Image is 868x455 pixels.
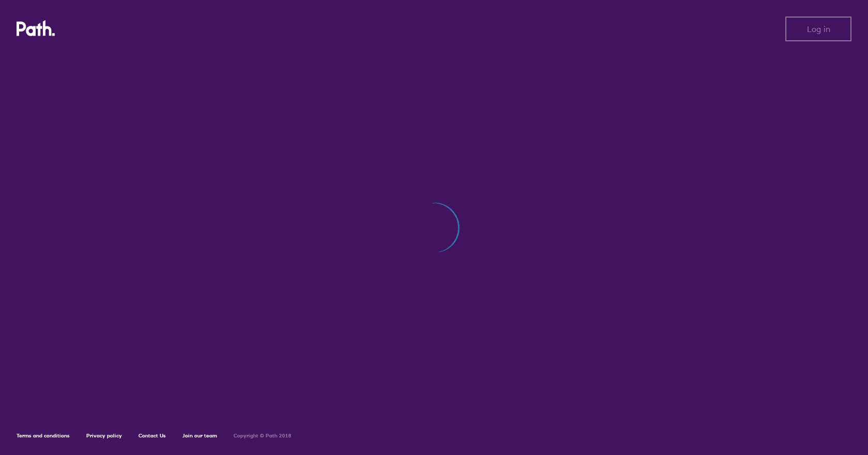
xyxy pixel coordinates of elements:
[182,432,217,439] a: Join our team
[17,432,70,439] a: Terms and conditions
[138,432,166,439] a: Contact Us
[785,17,851,41] button: Log in
[234,433,291,439] h6: Copyright © Path 2018
[86,432,122,439] a: Privacy policy
[807,24,830,34] span: Log in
